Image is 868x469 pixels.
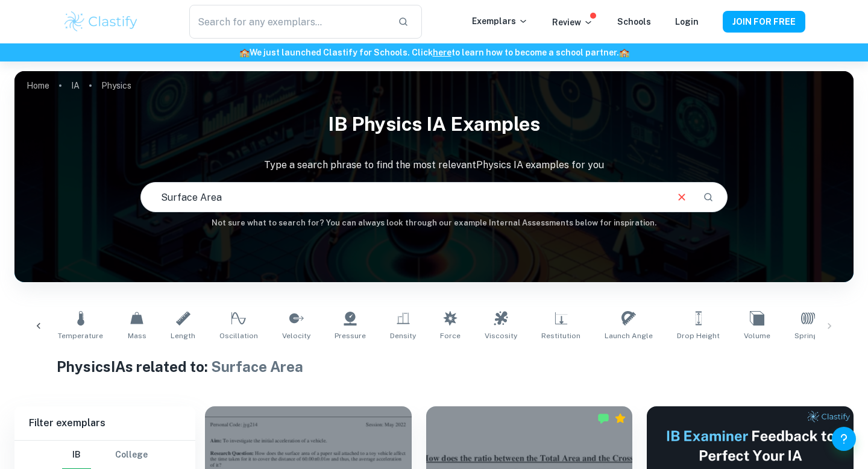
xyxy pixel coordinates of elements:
[485,330,517,341] span: Viscosity
[605,330,653,341] span: Launch Angle
[101,79,131,92] p: Physics
[63,10,139,34] img: Clastify logo
[675,17,699,27] a: Login
[2,46,866,59] h6: We just launched Clastify for Schools. Click to learn how to become a school partner.
[614,412,626,424] div: Premium
[698,187,719,207] button: Search
[744,330,770,341] span: Volume
[71,77,80,94] a: IA
[433,48,451,57] a: here
[14,217,854,229] h6: Not sure what to search for? You can always look through our example Internal Assessments below f...
[832,427,856,451] button: Help and Feedback
[794,330,822,341] span: Springs
[239,48,250,57] span: 🏫
[219,330,258,341] span: Oscillation
[335,330,366,341] span: Pressure
[27,77,49,94] a: Home
[189,5,388,39] input: Search for any exemplars...
[14,406,195,440] h6: Filter exemplars
[57,356,812,377] h1: Physics IAs related to:
[211,358,303,375] span: Surface Area
[282,330,310,341] span: Velocity
[58,330,103,341] span: Temperature
[171,330,195,341] span: Length
[597,412,609,424] img: Marked
[677,330,720,341] span: Drop Height
[472,14,528,28] p: Exemplars
[141,180,665,214] input: E.g. harmonic motion analysis, light diffraction experiments, sliding objects down a ramp...
[670,186,693,209] button: Clear
[390,330,416,341] span: Density
[14,105,854,143] h1: IB Physics IA examples
[723,11,805,33] button: JOIN FOR FREE
[14,158,854,172] p: Type a search phrase to find the most relevant Physics IA examples for you
[619,48,629,57] span: 🏫
[128,330,146,341] span: Mass
[440,330,461,341] span: Force
[541,330,580,341] span: Restitution
[552,16,593,29] p: Review
[617,17,651,27] a: Schools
